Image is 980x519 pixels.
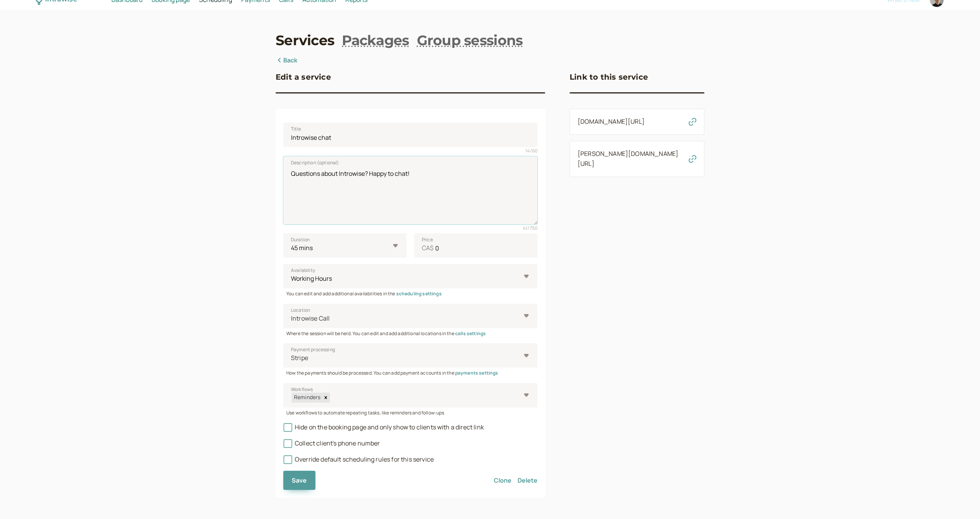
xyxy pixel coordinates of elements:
input: PriceCA$ [414,233,537,258]
span: Price [422,236,433,244]
button: Save [283,471,315,490]
div: Remove Reminders [322,393,330,402]
a: Group sessions [417,31,523,50]
span: Hide on the booking page and only show to clients with a direct link [283,423,484,431]
button: Delete [518,471,537,490]
a: Packages [342,31,409,50]
h3: Edit a service [276,71,331,83]
a: scheduling settings [396,290,442,297]
input: LocationIntrowise Call [290,314,291,323]
span: Collect client's phone number [283,439,380,447]
a: [DOMAIN_NAME][URL] [578,117,645,126]
span: CA$ [422,243,433,253]
input: Payment processingStripe [290,354,291,362]
textarea: Description (optional) [283,156,537,224]
a: Back [276,56,298,65]
div: Use workflows to automate repeating tasks, like reminders and follow-ups [283,408,537,416]
select: Availability [283,264,537,288]
button: Clone [494,471,511,490]
span: Location [291,306,310,314]
div: How the payments should be processed. You can add payment accounts in the [283,368,537,377]
span: Description (optional) [291,159,339,167]
span: Override default scheduling rules for this service [283,455,434,463]
div: You can edit and add additional availabilities in the [283,288,537,297]
span: Title [291,125,301,133]
span: Availability [291,267,315,274]
a: payments settings [455,370,498,376]
span: Save [292,476,307,485]
a: [PERSON_NAME][DOMAIN_NAME][URL] [578,149,678,168]
input: Title [283,123,537,147]
span: Payment processing [291,346,335,354]
iframe: Chat Widget [942,482,980,519]
span: Duration [291,236,310,244]
select: Duration [283,233,407,258]
span: Workflows [291,386,313,393]
h3: Link to this service [570,71,648,83]
div: Where the session will be held. You can edit and add additional locations in the [283,328,537,337]
input: WorkflowsRemindersRemove Reminders [330,393,331,402]
a: calls settings [455,330,486,337]
a: Services [276,31,334,50]
div: Reminders [292,393,322,402]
